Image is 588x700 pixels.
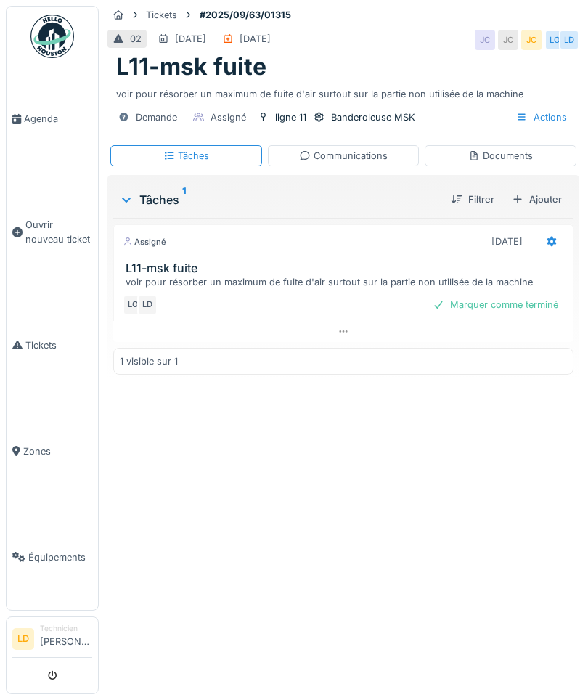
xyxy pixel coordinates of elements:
a: Agenda [7,66,98,172]
div: JC [498,30,518,50]
div: Tâches [119,191,439,208]
span: Zones [23,444,92,458]
div: Marquer comme terminé [427,295,564,314]
div: Communications [299,149,388,163]
li: LD [12,628,34,650]
div: ligne 11 [275,110,306,124]
div: Tâches [163,149,209,163]
div: LO [544,30,565,50]
div: Tickets [146,8,177,22]
a: Ouvrir nouveau ticket [7,172,98,292]
a: LD Technicien[PERSON_NAME] [12,623,92,658]
div: LO [123,295,143,315]
div: Demande [136,110,177,124]
a: Tickets [7,292,98,398]
sup: 1 [182,191,186,208]
a: Zones [7,398,98,504]
div: voir pour résorber un maximum de fuite d'air surtout sur la partie non utilisée de la machine [126,275,567,289]
div: Actions [510,107,573,128]
div: LD [137,295,158,315]
div: Technicien [40,623,92,634]
div: Filtrer [445,190,500,209]
div: LD [559,30,579,50]
div: Documents [468,149,533,163]
div: Ajouter [506,190,568,209]
div: JC [521,30,542,50]
span: Équipements [28,550,92,564]
div: [DATE] [491,235,523,248]
span: Agenda [24,112,92,126]
h1: L11-msk fuite [116,53,266,81]
strong: #2025/09/63/01315 [194,8,297,22]
div: [DATE] [175,32,206,46]
div: 02 [130,32,142,46]
div: voir pour résorber un maximum de fuite d'air surtout sur la partie non utilisée de la machine [116,81,571,101]
div: Assigné [211,110,246,124]
img: Badge_color-CXgf-gQk.svg [30,15,74,58]
div: Assigné [123,236,166,248]
div: Banderoleuse MSK [331,110,415,124]
a: Équipements [7,504,98,610]
span: Tickets [25,338,92,352]
div: [DATE] [240,32,271,46]
li: [PERSON_NAME] [40,623,92,654]
div: JC [475,30,495,50]
div: 1 visible sur 1 [120,354,178,368]
span: Ouvrir nouveau ticket [25,218,92,245]
h3: L11-msk fuite [126,261,567,275]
